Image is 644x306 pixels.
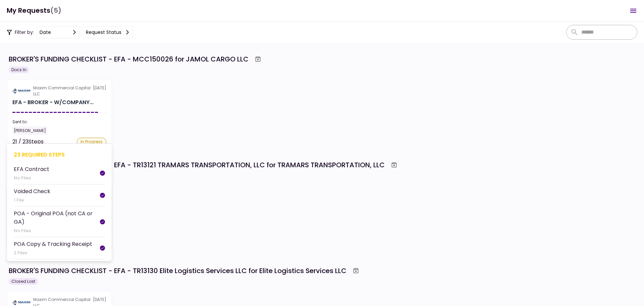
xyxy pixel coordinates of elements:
[14,250,92,256] div: 2 Files
[12,119,106,125] div: Sent to:
[9,67,29,73] div: Docs In
[12,98,94,106] div: EFA - BROKER - W/COMPANY - FUNDING CHECKLIST
[77,138,106,146] div: In Progress
[14,227,100,234] div: No Files
[12,126,47,135] div: [PERSON_NAME]
[9,54,249,64] div: BROKER'S FUNDING CHECKLIST - EFA - MCC150026 for JAMOL CARGO LLC
[350,265,362,277] button: Archive workflow
[14,187,50,195] div: Voided Check
[9,278,38,285] div: Closed Lost
[12,88,31,94] img: Partner logo
[14,209,100,226] div: POA - Original POA (not CA or GA)
[83,26,133,38] button: Request status
[37,26,80,38] button: date
[33,85,93,97] div: Maxim Commercial Capital LLC
[12,138,44,146] div: 21 / 23 Steps
[14,165,49,173] div: EFA Contract
[12,300,31,306] img: Partner logo
[12,85,106,97] div: [DATE]
[388,159,400,171] button: Archive workflow
[14,175,49,181] div: No Files
[14,197,50,204] div: 1 File
[7,4,61,17] h1: My Requests
[9,160,385,170] div: BROKER'S FUNDING CHECKLIST - EFA - TR13121 TRAMARS TRANSPORTATION, LLC for TRAMARS TRANSPORTATION...
[7,26,133,38] div: Filter by:
[40,29,51,36] div: date
[9,266,346,276] div: BROKER'S FUNDING CHECKLIST - EFA - TR13130 Elite Logistics Services LLC for Elite Logistics Servi...
[625,3,641,19] button: Open menu
[14,240,92,248] div: POA Copy & Tracking Receipt
[50,4,61,17] span: (5)
[252,53,264,65] button: Archive workflow
[14,150,105,159] div: 23 required steps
